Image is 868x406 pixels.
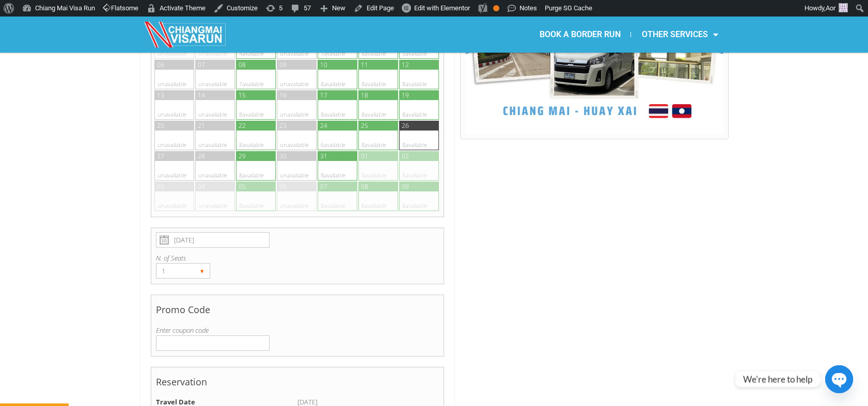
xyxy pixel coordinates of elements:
[239,152,246,160] div: 29
[279,60,287,69] div: 09
[239,60,246,69] div: 08
[198,182,205,191] div: 04
[198,121,205,130] div: 21
[414,4,470,12] span: Edit with Elementor
[826,4,835,12] span: Aor
[239,182,246,191] div: 05
[361,152,368,160] div: 01
[361,60,368,69] div: 11
[239,121,246,130] div: 22
[320,91,327,100] div: 17
[631,23,728,46] a: OTHER SERVICES
[434,23,728,46] nav: Menu
[156,371,439,397] h4: Reservation
[195,264,210,278] div: ▾
[156,264,190,278] div: 1
[320,182,327,191] div: 07
[157,91,164,100] div: 13
[198,60,205,69] div: 07
[157,152,164,160] div: 27
[198,152,205,160] div: 28
[361,121,368,130] div: 25
[361,91,368,100] div: 18
[279,182,287,191] div: 06
[198,91,205,100] div: 14
[402,152,409,160] div: 02
[279,121,287,130] div: 23
[156,299,439,325] h4: Promo Code
[320,152,327,160] div: 31
[402,60,409,69] div: 12
[493,5,499,11] div: OK
[156,325,439,335] label: Enter coupon code
[157,121,164,130] div: 20
[402,182,409,191] div: 09
[156,253,439,263] label: N. of Seats
[157,182,164,191] div: 03
[529,23,630,46] a: BOOK A BORDER RUN
[361,182,368,191] div: 08
[157,60,164,69] div: 06
[320,121,327,130] div: 24
[402,91,409,100] div: 19
[402,121,409,130] div: 26
[239,91,246,100] div: 15
[279,91,287,100] div: 16
[320,60,327,69] div: 10
[279,152,287,160] div: 30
